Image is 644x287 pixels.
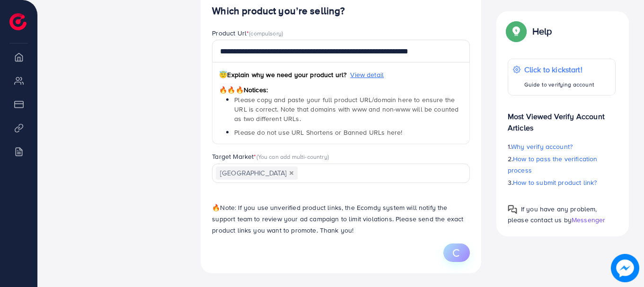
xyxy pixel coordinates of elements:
span: Please do not use URL Shortens or Banned URLs here! [234,128,402,137]
div: Search for option [212,164,470,183]
p: Click to kickstart! [524,64,594,75]
span: 🔥 [212,203,220,212]
p: Most Viewed Verify Account Articles [508,103,616,133]
span: If you have any problem, please contact us by [508,204,597,225]
label: Target Market [212,152,329,161]
span: 😇 [219,70,227,79]
span: Please copy and paste your full product URL/domain here to ensure the URL is correct. Note that d... [234,95,459,124]
span: Why verify account? [511,142,573,151]
p: Guide to verifying account [524,79,594,90]
span: 🔥🔥🔥 [219,85,243,95]
input: Search for option [299,166,458,181]
label: Product Url [212,28,283,38]
span: How to pass the verification process [508,154,598,175]
span: Explain why we need your product url? [219,70,346,79]
p: 1. [508,141,616,152]
p: Help [532,26,552,37]
p: 3. [508,177,616,188]
span: How to submit product link? [513,178,597,187]
h4: Which product you’re selling? [212,5,470,17]
img: Popup guide [508,23,525,40]
img: Popup guide [508,205,517,214]
p: 2. [508,153,616,176]
span: (You can add multi-country) [256,152,329,161]
span: (compulsory) [249,29,283,37]
span: View detail [350,70,384,79]
button: Deselect Pakistan [289,171,294,175]
img: logo [9,13,26,30]
p: Note: If you use unverified product links, the Ecomdy system will notify the support team to revi... [212,202,470,236]
span: Messenger [572,215,605,225]
span: [GEOGRAPHIC_DATA] [216,166,298,180]
img: image [611,254,639,282]
span: Notices: [219,85,268,95]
